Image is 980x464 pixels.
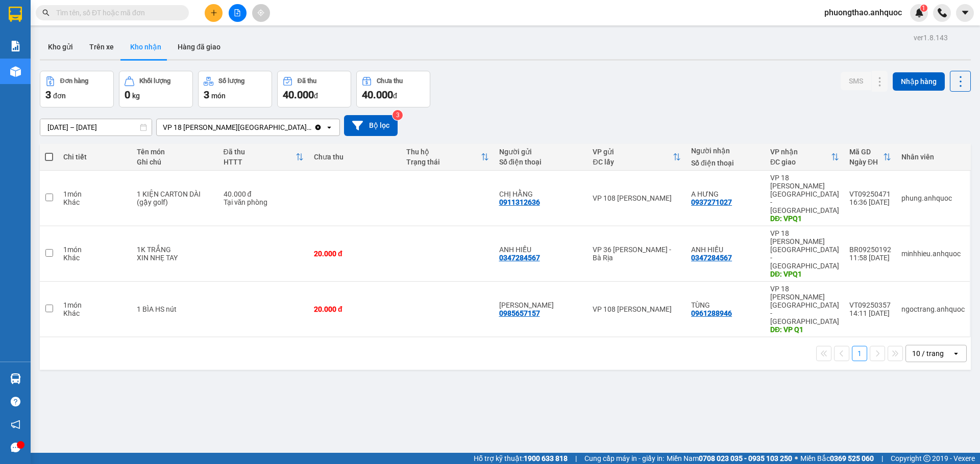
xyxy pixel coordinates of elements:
div: Số điện thoại [499,158,583,166]
div: CHỊ HẰNG [499,190,583,198]
div: Khác [63,198,126,206]
span: Cung cấp máy in - giấy in: [584,453,664,464]
button: Đơn hàng3đơn [40,71,114,107]
span: Miền Bắc [800,453,874,464]
input: Tìm tên, số ĐT hoặc mã đơn [56,7,177,18]
div: 20.000 đ [314,305,396,313]
div: DĐ: VP Q1 [770,325,839,334]
button: Bộ lọc [344,115,398,136]
img: warehouse-icon [10,66,21,77]
div: Số điện thoại [691,159,760,167]
div: Nhân viên [901,153,965,161]
img: logo-vxr [9,7,22,22]
span: message [11,443,20,452]
div: VT09250471 [849,190,891,198]
div: Khối lượng [139,77,170,85]
div: Thu hộ [406,148,480,156]
button: Số lượng3món [198,71,272,107]
div: 40.000 đ [224,190,304,198]
div: 1 món [63,245,126,254]
svg: open [325,123,333,131]
img: phone-icon [938,8,947,17]
button: Trên xe [81,35,122,59]
span: Hỗ trợ kỹ thuật: [474,453,568,464]
span: 0 [125,89,130,101]
button: Nhập hàng [893,72,945,91]
div: XIN NHẸ TAY [137,254,213,262]
div: ver 1.8.143 [914,32,948,43]
button: Đã thu40.000đ [277,71,351,107]
img: solution-icon [10,41,21,51]
div: 10 / trang [912,348,944,359]
strong: 0369 525 060 [830,454,874,462]
div: 1K TRẮNG [137,245,213,254]
div: Ghi chú [137,158,213,166]
div: 16:36 [DATE] [849,198,891,206]
span: | [575,453,577,464]
button: Kho gửi [40,35,81,59]
div: Tại văn phòng [224,198,304,206]
strong: 0708 023 035 - 0935 103 250 [699,454,792,462]
button: caret-down [956,4,974,22]
span: kg [132,92,140,100]
div: VP gửi [593,148,673,156]
button: plus [205,4,223,22]
div: Tên món [137,148,213,156]
input: Select a date range. [40,119,152,135]
div: DĐ: VPQ1 [770,270,839,278]
div: Chi tiết [63,153,126,161]
button: SMS [841,72,871,90]
span: đ [393,92,397,100]
div: ĐC giao [770,158,831,166]
button: 1 [852,346,867,361]
div: 0961288946 [691,309,732,317]
div: BR09250192 [849,245,891,254]
div: 0937271027 [691,198,732,206]
div: Người gửi [499,148,583,156]
th: Toggle SortBy [765,144,844,171]
div: 0911312636 [499,198,540,206]
span: 3 [204,89,209,101]
div: VT09250357 [849,301,891,309]
button: Chưa thu40.000đ [356,71,430,107]
div: ĐC lấy [593,158,673,166]
svg: open [952,349,960,358]
div: VP 18 [PERSON_NAME][GEOGRAPHIC_DATA] - [GEOGRAPHIC_DATA] [770,174,839,214]
div: A HƯNG [691,190,760,198]
div: VP 18 [PERSON_NAME][GEOGRAPHIC_DATA] - [GEOGRAPHIC_DATA] [770,229,839,270]
div: 1 BÌA HS nút [137,305,213,313]
span: đ [314,92,318,100]
div: VP 108 [PERSON_NAME] [593,305,681,313]
sup: 3 [393,110,403,120]
div: Ngày ĐH [849,158,883,166]
th: Toggle SortBy [401,144,494,171]
span: caret-down [961,8,970,17]
div: Số lượng [218,77,244,85]
div: Đơn hàng [60,77,88,85]
div: 14:11 [DATE] [849,309,891,317]
span: đơn [53,92,66,100]
button: Khối lượng0kg [119,71,193,107]
th: Toggle SortBy [587,144,686,171]
img: icon-new-feature [915,8,924,17]
div: VP 18 [PERSON_NAME][GEOGRAPHIC_DATA] - [GEOGRAPHIC_DATA] [770,285,839,325]
div: HTTT [224,158,296,166]
div: Đã thu [298,77,316,85]
span: plus [210,9,217,16]
div: 1 món [63,301,126,309]
div: Trạng thái [406,158,480,166]
div: ngoctrang.anhquoc [901,305,965,313]
div: TÙNG [691,301,760,309]
span: 1 [922,5,925,12]
div: Khác [63,254,126,262]
span: 3 [45,89,51,101]
div: 0985657157 [499,309,540,317]
button: aim [252,4,270,22]
span: 40.000 [362,89,393,101]
button: file-add [229,4,247,22]
div: VP 108 [PERSON_NAME] [593,194,681,202]
div: VP nhận [770,148,831,156]
div: Mã GD [849,148,883,156]
div: 20.000 đ [314,250,396,258]
span: notification [11,420,20,429]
